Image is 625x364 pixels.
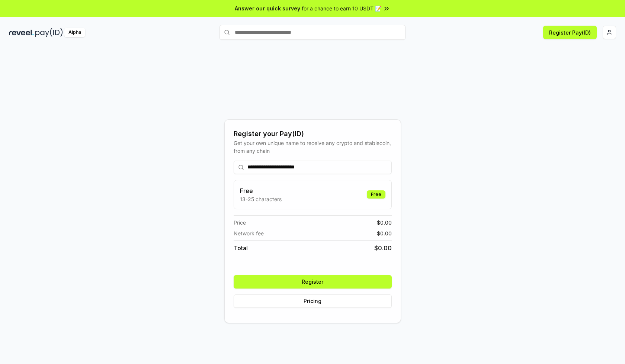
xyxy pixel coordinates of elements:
span: for a chance to earn 10 USDT 📝 [302,4,381,12]
img: reveel_dark [9,28,34,37]
div: Register your Pay(ID) [234,129,392,139]
span: Answer our quick survey [235,4,300,12]
h3: Free [240,186,282,195]
p: 13-25 characters [240,195,282,203]
span: Network fee [234,229,264,237]
img: pay_id [35,28,63,37]
button: Register [234,275,392,289]
div: Free [367,190,385,199]
span: $ 0.00 [377,219,392,226]
button: Register Pay(ID) [543,26,597,39]
span: Total [234,244,248,252]
div: Alpha [64,28,85,37]
div: Get your own unique name to receive any crypto and stablecoin, from any chain [234,139,392,155]
span: $ 0.00 [374,244,392,252]
span: Price [234,219,246,226]
span: $ 0.00 [377,229,392,237]
button: Pricing [234,294,392,308]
